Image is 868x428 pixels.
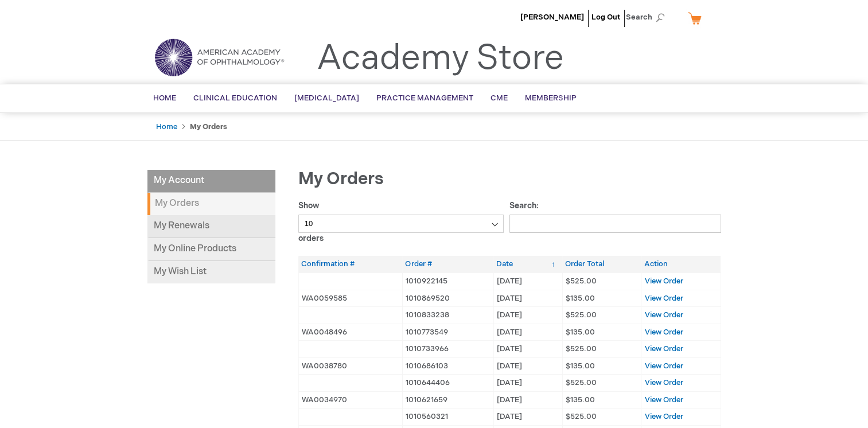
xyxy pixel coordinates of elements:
td: [DATE] [493,375,562,392]
th: Order Total: activate to sort column ascending [562,256,641,273]
th: Date: activate to sort column ascending [493,256,562,273]
span: $135.00 [566,294,595,303]
td: 1010644406 [402,375,493,392]
td: 1010922145 [402,273,493,290]
td: [DATE] [493,324,562,341]
td: [DATE] [493,290,562,307]
td: [DATE] [493,307,562,324]
span: Search [626,6,670,29]
a: View Order [644,328,683,337]
td: 1010833238 [402,307,493,324]
th: Action: activate to sort column ascending [641,256,721,273]
a: View Order [644,344,683,353]
span: Practice Management [376,94,473,103]
span: Membership [525,94,577,103]
td: [DATE] [493,391,562,408]
span: $525.00 [566,344,597,353]
td: 1010560321 [402,408,493,426]
th: Confirmation #: activate to sort column ascending [298,256,402,273]
td: WA0059585 [298,290,402,307]
td: 1010869520 [402,290,493,307]
td: [DATE] [493,357,562,375]
a: View Order [644,310,683,320]
a: View Order [644,395,683,404]
label: Show orders [298,201,504,243]
span: $525.00 [566,310,597,320]
a: View Order [644,277,683,286]
td: [DATE] [493,408,562,426]
td: 1010733966 [402,341,493,358]
span: $135.00 [566,328,595,337]
td: [DATE] [493,273,562,290]
a: View Order [644,412,683,421]
td: 1010773549 [402,324,493,341]
span: $525.00 [566,277,597,286]
span: CME [491,94,508,103]
td: [DATE] [493,341,562,358]
td: 1010686103 [402,357,493,375]
a: Log Out [591,13,620,22]
span: $525.00 [566,412,597,421]
span: $135.00 [566,395,595,404]
a: View Order [644,294,683,303]
span: [MEDICAL_DATA] [294,94,359,103]
td: WA0034970 [298,391,402,408]
span: Home [153,94,176,103]
label: Search: [509,201,721,228]
span: My Orders [298,169,384,189]
a: View Order [644,378,683,387]
a: View Order [644,361,683,371]
input: Search: [509,215,721,233]
td: WA0048496 [298,324,402,341]
span: Clinical Education [193,94,277,103]
a: My Wish List [147,261,275,283]
strong: My Orders [190,122,227,131]
a: [PERSON_NAME] [520,13,584,22]
td: 1010621659 [402,391,493,408]
a: Academy Store [317,38,564,79]
a: My Online Products [147,238,275,261]
th: Order #: activate to sort column ascending [402,256,493,273]
span: $135.00 [566,361,595,371]
select: Showorders [298,215,504,233]
td: WA0038780 [298,357,402,375]
a: Home [156,122,177,131]
a: My Renewals [147,215,275,238]
strong: My Orders [147,193,275,215]
span: $525.00 [566,378,597,387]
